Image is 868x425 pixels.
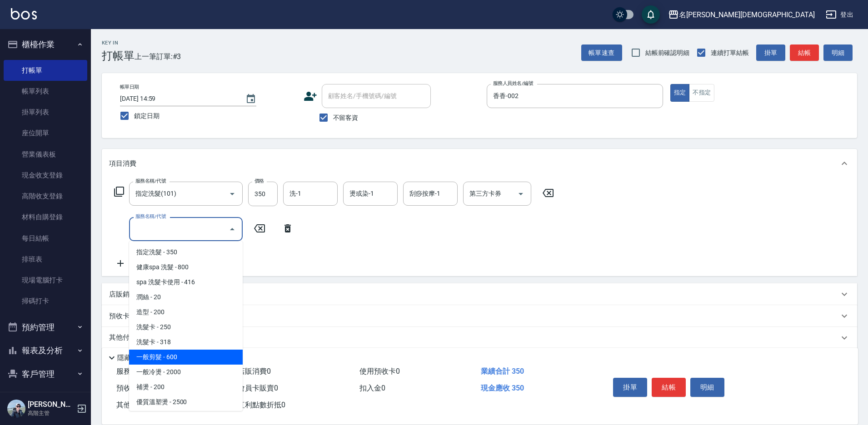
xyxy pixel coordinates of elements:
[4,385,87,409] button: 員工及薪資
[4,291,87,311] a: 掃碼打卡
[359,367,400,376] span: 使用預收卡 0
[333,113,359,123] span: 不留客資
[359,384,385,392] span: 扣入金 0
[756,44,785,61] button: 掛單
[28,409,74,417] p: 高階主管
[11,8,37,20] img: Logo
[135,51,181,62] span: 上一筆訂單:#3
[102,40,135,46] h2: Key In
[4,186,87,207] a: 高階收支登錄
[28,400,74,409] h5: [PERSON_NAME]
[4,144,87,165] a: 營業儀表板
[225,187,239,201] button: Open
[129,320,243,335] span: 洗髮卡 - 250
[514,187,528,201] button: Open
[4,102,87,123] a: 掛單列表
[135,213,166,220] label: 服務名稱/代號
[670,84,690,102] button: 指定
[225,222,239,237] button: Close
[102,49,135,62] h3: 打帳單
[129,365,243,380] span: 一般冷燙 - 2000
[493,80,533,87] label: 服務人員姓名/編號
[581,44,622,61] button: 帳單速查
[4,60,87,81] a: 打帳單
[129,260,243,275] span: 健康spa 洗髮 - 800
[613,378,647,397] button: 掛單
[102,305,857,327] div: 預收卡販賣
[4,207,87,227] a: 材料自購登錄
[254,178,264,184] label: 價格
[7,400,25,418] img: Person
[116,384,157,392] span: 預收卡販賣 0
[134,111,160,121] span: 鎖定日期
[102,327,857,349] div: 其他付款方式
[129,245,243,260] span: 指定洗髮 - 350
[120,91,236,106] input: YYYY/MM/DD hh:mm
[129,410,243,425] span: 染髮 - 2000
[642,5,660,24] button: save
[4,270,87,291] a: 現場電腦打卡
[120,84,139,90] label: 帳單日期
[481,367,524,376] span: 業績合計 350
[129,395,243,410] span: 優質溫塑燙 - 2500
[129,290,243,305] span: 潤絲 - 20
[135,178,166,184] label: 服務名稱/代號
[116,367,158,376] span: 服務消費 350
[4,339,87,362] button: 報表及分析
[129,350,243,365] span: 一般剪髮 - 600
[4,123,87,143] a: 座位開單
[109,333,155,343] p: 其他付款方式
[790,44,819,61] button: 結帳
[240,88,262,110] button: Choose date, selected date is 2025-10-07
[109,159,136,168] p: 項目消費
[481,384,524,392] span: 現金應收 350
[4,362,87,386] button: 客戶管理
[102,149,857,178] div: 項目消費
[109,290,136,299] p: 店販銷售
[664,5,818,24] button: 名[PERSON_NAME][DEMOGRAPHIC_DATA]
[129,305,243,320] span: 造型 - 200
[116,400,164,409] span: 其他付款方式 0
[689,84,714,102] button: 不指定
[238,367,271,376] span: 店販消費 0
[711,48,749,58] span: 連續打單結帳
[102,283,857,305] div: 店販銷售
[238,400,285,409] span: 紅利點數折抵 0
[4,249,87,270] a: 排班表
[652,378,686,397] button: 結帳
[4,165,87,186] a: 現金收支登錄
[129,335,243,350] span: 洗髮卡 - 318
[129,380,243,395] span: 補燙 - 200
[823,44,853,61] button: 明細
[690,378,724,397] button: 明細
[4,228,87,249] a: 每日結帳
[4,316,87,339] button: 預約管理
[109,311,143,321] p: 預收卡販賣
[822,6,857,23] button: 登出
[4,33,87,56] button: 櫃檯作業
[645,48,690,58] span: 結帳前確認明細
[238,384,278,392] span: 會員卡販賣 0
[679,9,815,20] div: 名[PERSON_NAME][DEMOGRAPHIC_DATA]
[4,81,87,102] a: 帳單列表
[117,353,158,363] p: 隱藏業績明細
[129,275,243,290] span: spa 洗髮卡使用 - 416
